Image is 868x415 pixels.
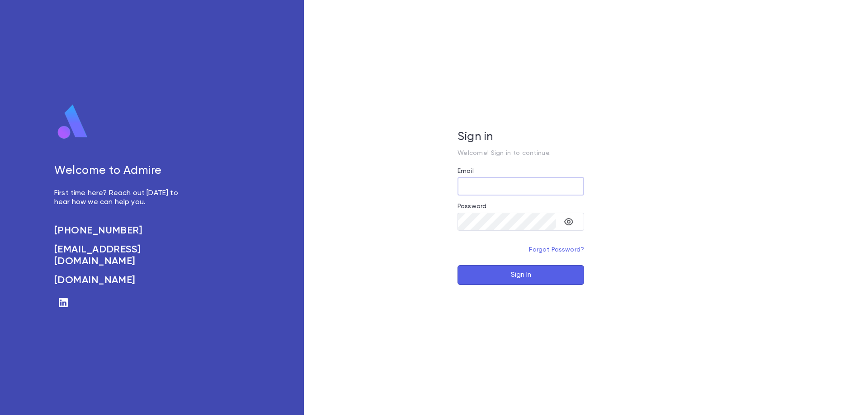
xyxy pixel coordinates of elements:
button: Sign In [458,265,584,285]
h5: Sign in [458,131,584,144]
p: First time here? Reach out [DATE] to hear how we can help you. [54,189,188,207]
label: Email [458,168,474,175]
a: [PHONE_NUMBER] [54,225,188,237]
p: Welcome! Sign in to continue. [458,149,584,157]
a: [DOMAIN_NAME] [54,275,188,286]
h5: Welcome to Admire [54,164,188,178]
img: logo [54,104,91,140]
a: [EMAIL_ADDRESS][DOMAIN_NAME] [54,244,188,267]
label: Password [458,203,486,210]
button: toggle password visibility [560,213,578,231]
a: Forgot Password? [529,247,584,253]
